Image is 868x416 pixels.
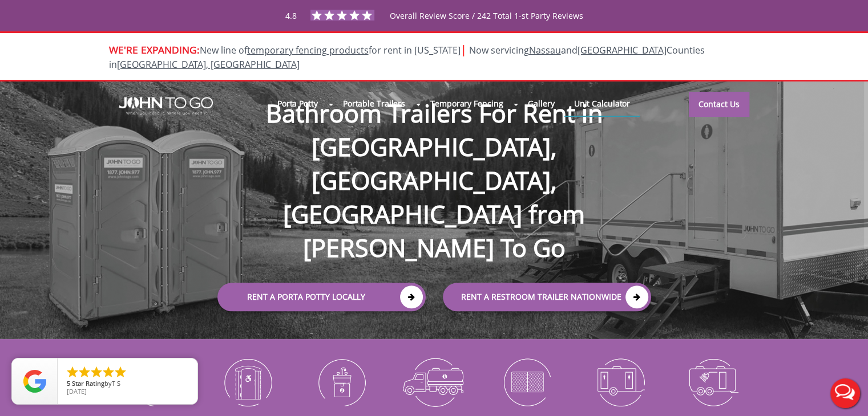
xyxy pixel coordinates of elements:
[675,352,751,411] img: Shower-Trailers-icon_N.png
[390,10,583,44] span: Overall Review Score / 242 Total 1-st Party Reviews
[822,370,868,416] button: Live Chat
[217,283,426,312] a: Rent a Porta Potty Locally
[109,44,705,71] span: Now servicing and Counties in
[268,91,328,116] a: Porta Potty
[112,379,120,388] span: T S
[109,44,705,71] span: New line of for rent in [US_STATE]
[518,91,564,116] a: Gallery
[114,365,127,379] li: 
[90,365,103,379] li: 
[67,379,70,388] span: 5
[72,379,104,388] span: Star Rating
[119,97,213,115] img: JOHN to go
[210,352,286,411] img: ADA-Accessible-Units-icon_N.png
[109,43,200,56] span: WE'RE EXPANDING:
[529,44,561,56] a: Nassau
[421,91,512,116] a: Temporary Fencing
[247,44,369,56] a: temporary fencing products
[285,10,297,21] span: 4.8
[67,387,87,395] span: [DATE]
[489,352,565,411] img: Temporary-Fencing-cion_N.png
[443,283,651,312] a: rent a RESTROOM TRAILER Nationwide
[66,365,79,379] li: 
[303,352,379,411] img: Portable-Sinks-icon_N.png
[461,42,467,57] span: |
[396,352,472,411] img: Waste-Services-icon_N.png
[78,365,91,379] li: 
[23,370,46,393] img: Review Rating
[689,92,749,117] a: Contact Us
[118,352,193,411] img: Portable-Toilets-icon_N.png
[206,60,663,265] h1: Bathroom Trailers For Rent in [GEOGRAPHIC_DATA], [GEOGRAPHIC_DATA], [GEOGRAPHIC_DATA] from [PERSO...
[102,365,115,379] li: 
[67,380,188,388] span: by
[333,91,415,116] a: Portable Trailers
[582,352,658,411] img: Restroom-Trailers-icon_N.png
[578,44,667,56] a: [GEOGRAPHIC_DATA]
[117,58,300,71] a: [GEOGRAPHIC_DATA], [GEOGRAPHIC_DATA]
[564,91,640,116] a: Unit Calculator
